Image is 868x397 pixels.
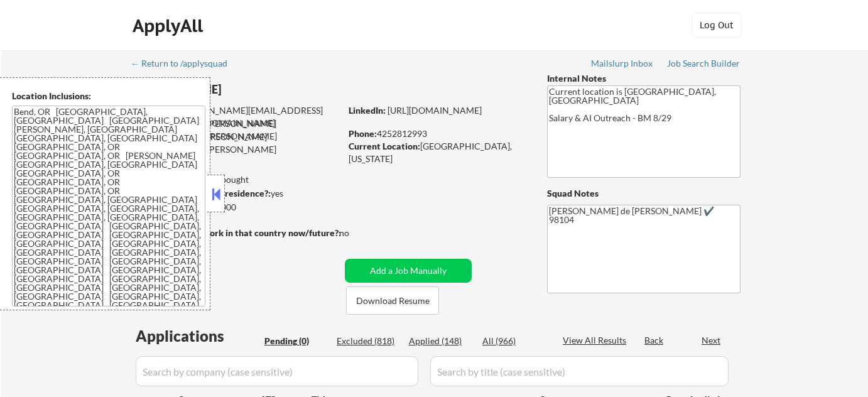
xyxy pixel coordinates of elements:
[339,227,375,239] div: no
[349,140,526,165] div: [GEOGRAPHIC_DATA], [US_STATE]
[388,105,482,116] a: [URL][DOMAIN_NAME]
[482,335,545,347] div: All (966)
[264,335,327,347] div: Pending (0)
[702,334,722,347] div: Next
[136,329,260,344] div: Applications
[136,356,418,386] input: Search by company (case sensitive)
[667,58,741,71] a: Job Search Builder
[132,131,340,168] div: [PERSON_NAME][EMAIL_ADDRESS][PERSON_NAME][DOMAIN_NAME]
[133,15,207,36] div: ApplyAll
[547,187,741,200] div: Squad Notes
[337,335,399,347] div: Excluded (818)
[345,259,472,283] button: Add a Job Manually
[547,72,741,85] div: Internal Notes
[349,105,386,116] strong: LinkedIn:
[349,128,526,140] div: 4252812993
[591,59,654,68] div: Mailslurp Inbox
[12,90,205,102] div: Location Inclusions:
[132,82,390,97] div: [PERSON_NAME]
[131,58,239,71] a: ← Return to /applysquad
[133,104,340,129] div: [PERSON_NAME][EMAIL_ADDRESS][PERSON_NAME][DOMAIN_NAME]
[667,59,741,68] div: Job Search Builder
[131,173,340,186] div: 149 sent / 200 bought
[644,334,665,347] div: Back
[132,227,341,238] strong: Will need Visa to work in that country now/future?:
[346,286,439,315] button: Download Resume
[430,356,729,386] input: Search by title (case sensitive)
[131,201,340,214] div: $250,000
[692,13,742,38] button: Log Out
[133,117,340,155] div: [PERSON_NAME][EMAIL_ADDRESS][PERSON_NAME][DOMAIN_NAME]
[349,128,377,139] strong: Phone:
[409,335,472,347] div: Applied (148)
[591,58,654,71] a: Mailslurp Inbox
[563,334,630,347] div: View All Results
[131,59,239,68] div: ← Return to /applysquad
[349,141,420,151] strong: Current Location:
[131,187,337,200] div: yes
